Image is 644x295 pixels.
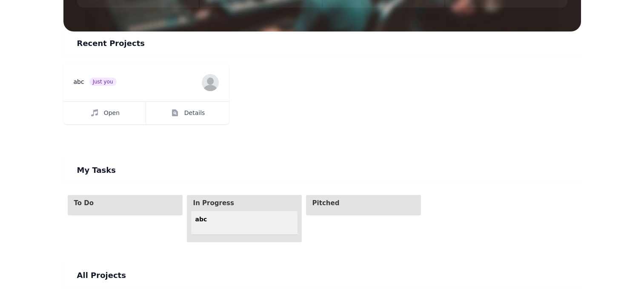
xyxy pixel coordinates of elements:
span: Pitched [312,199,384,207]
span: Just you [89,77,117,86]
a: Open [63,101,147,124]
span: To Do [74,199,146,207]
h1: Recent Projects [77,38,567,49]
span: abc [195,215,259,223]
a: Details [146,101,229,124]
span: Details [184,109,205,117]
h1: My Tasks [77,165,567,175]
span: In Progress [193,199,265,207]
h1: All Projects [77,270,567,281]
h3: abc [74,77,84,86]
span: Open [104,109,120,117]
